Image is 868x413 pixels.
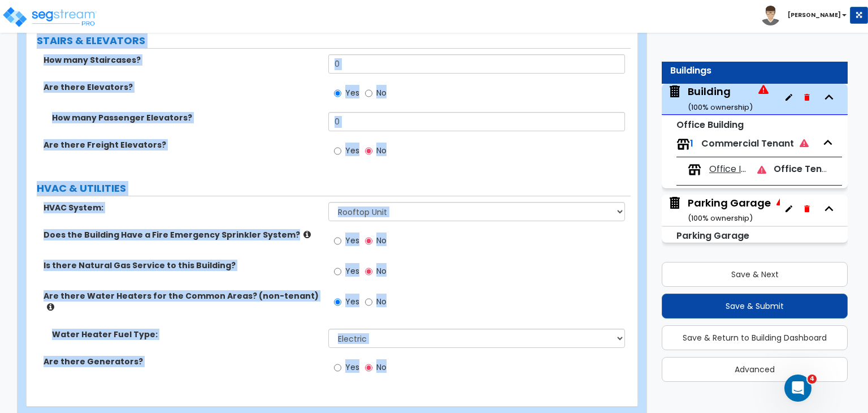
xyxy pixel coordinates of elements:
[376,296,387,307] span: No
[334,87,341,100] input: Yes
[667,196,780,225] span: Parking Garage
[47,303,54,311] i: click for more info!
[52,112,320,123] label: How many Passenger Elevators?
[709,163,749,176] span: Office Interior
[670,64,839,78] div: Buildings
[688,213,753,223] small: ( 100 % ownership)
[788,11,841,19] b: [PERSON_NAME]
[688,102,753,113] small: ( 100 % ownership)
[667,84,769,113] span: Building
[808,375,817,384] span: 4
[688,163,701,177] img: tenants.png
[334,235,341,247] input: Yes
[365,296,372,308] input: No
[688,196,771,225] div: Parking Garage
[667,84,682,99] img: building.svg
[345,296,359,307] span: Yes
[44,139,320,150] label: Are there Freight Elevators?
[345,265,359,277] span: Yes
[676,137,690,151] img: tenants.png
[774,162,837,175] span: Office Tenant
[662,294,848,319] button: Save & Submit
[345,87,359,98] span: Yes
[44,356,320,367] label: Are there Generators?
[376,362,387,373] span: No
[365,362,372,374] input: No
[365,235,372,247] input: No
[334,265,341,278] input: Yes
[365,265,372,278] input: No
[2,6,98,28] img: logo_pro_r.png
[688,84,753,113] div: Building
[376,87,387,98] span: No
[44,229,320,240] label: Does the Building Have a Fire Emergency Sprinkler System?
[345,235,359,246] span: Yes
[761,6,780,25] img: avatar.png
[365,145,372,157] input: No
[784,375,811,402] iframe: Intercom live chat
[44,81,320,93] label: Are there Elevators?
[334,296,341,308] input: Yes
[44,202,320,213] label: HVAC System:
[701,137,809,150] span: Commercial Tenant
[676,229,749,242] small: Parking Garage
[37,181,631,196] label: HVAC & UTILITIES
[345,362,359,373] span: Yes
[662,262,848,287] button: Save & Next
[376,235,387,246] span: No
[37,33,631,48] label: STAIRS & ELEVATORS
[690,137,693,150] span: 1
[667,196,682,210] img: building.svg
[52,329,320,340] label: Water Heater Fuel Type:
[376,145,387,156] span: No
[676,118,744,131] small: Office Building
[44,260,320,271] label: Is there Natural Gas Service to this Building?
[44,54,320,66] label: How many Staircases?
[303,230,311,239] i: click for more info!
[365,87,372,100] input: No
[345,145,359,156] span: Yes
[662,357,848,382] button: Advanced
[662,325,848,350] button: Save & Return to Building Dashboard
[334,362,341,374] input: Yes
[44,290,320,313] label: Are there Water Heaters for the Common Areas? (non-tenant)
[334,145,341,157] input: Yes
[376,265,387,277] span: No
